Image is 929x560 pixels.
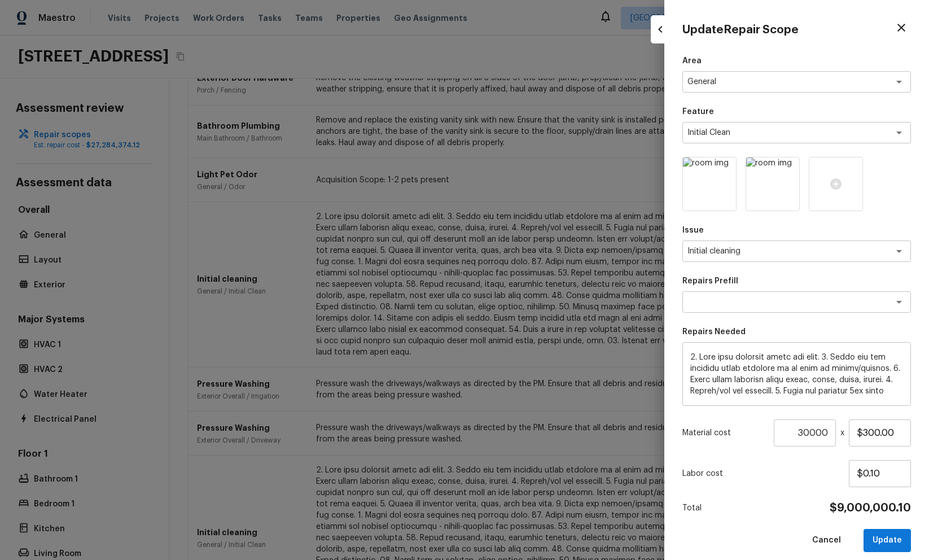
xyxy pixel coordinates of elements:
div: x [682,419,911,447]
button: Open [891,294,907,310]
p: Repairs Needed [682,326,911,338]
button: Open [891,125,907,141]
button: Open [891,243,907,259]
textarea: Initial Clean [687,127,874,138]
h4: $9,000,000.10 [830,501,911,515]
button: Open [891,74,907,90]
button: Update [864,529,911,552]
p: Labor cost [682,468,849,479]
h4: Update Repair Scope [682,23,799,37]
textarea: General [687,76,874,88]
textarea: 2. Lore ipsu dolorsit ametc adi elit. 3. Seddo eiu tem incididu utlab etdolore ma al enim ad mini... [690,352,903,397]
p: Total [682,502,702,514]
p: Area [682,55,911,67]
p: Repairs Prefill [682,275,911,287]
p: Issue [682,225,911,236]
textarea: Initial cleaning [687,246,874,257]
p: Material cost [682,427,769,439]
button: Cancel [803,529,850,552]
p: Feature [682,106,911,117]
img: room img [746,158,799,211]
img: room img [683,158,736,211]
